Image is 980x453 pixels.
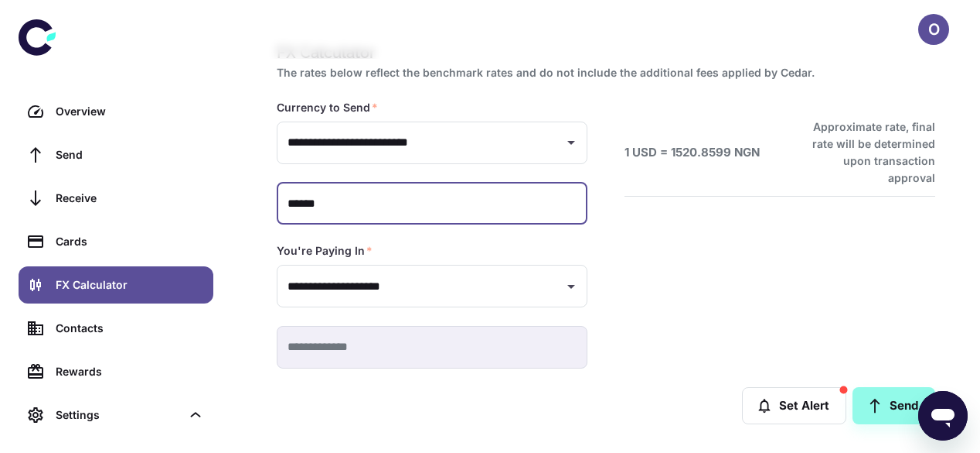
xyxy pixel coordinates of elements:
div: Contacts [56,320,204,337]
button: Open [560,276,582,297]
button: Set Alert [742,387,846,424]
div: Rewards [56,363,204,380]
a: Receive [19,180,213,217]
button: O [918,14,949,45]
div: Settings [19,396,213,434]
a: Send [19,136,213,173]
div: Overview [56,103,204,120]
button: Open [560,132,582,153]
a: Overview [19,93,213,130]
a: Rewards [19,353,213,390]
h6: 1 USD = 1520.8599 NGN [624,144,760,162]
div: Settings [56,407,181,424]
label: You're Paying In [277,243,373,259]
a: Cards [19,223,213,260]
a: Contacts [19,310,213,347]
h6: Approximate rate, final rate will be determined upon transaction approval [795,118,935,187]
a: Send [852,387,935,424]
div: Cards [56,233,204,250]
label: Currency to Send [277,100,378,115]
a: FX Calculator [19,266,213,304]
div: Receive [56,190,204,207]
div: Send [56,146,204,163]
div: FX Calculator [56,276,204,293]
iframe: Button to launch messaging window [918,391,968,441]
